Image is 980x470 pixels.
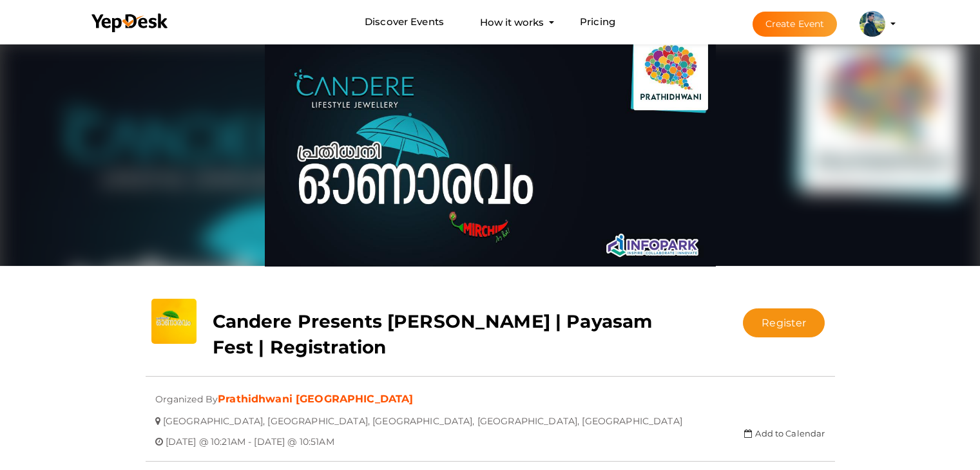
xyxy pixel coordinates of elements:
a: Pricing [580,10,615,34]
img: BHUGC9XD_normal.png [265,41,716,267]
b: Candere Presents [PERSON_NAME] | Payasam Fest | Registration [213,310,653,358]
img: PPFXFEEN_small.png [151,299,197,344]
img: ACg8ocImFeownhHtboqxd0f2jP-n9H7_i8EBYaAdPoJXQiB63u4xhcvD=s100 [860,11,885,37]
a: Add to Calendar [744,428,825,438]
span: [GEOGRAPHIC_DATA], [GEOGRAPHIC_DATA], [GEOGRAPHIC_DATA], [GEOGRAPHIC_DATA], [GEOGRAPHIC_DATA] [163,406,682,427]
span: Organized By [155,384,218,405]
a: Discover Events [365,10,444,34]
button: Register [743,308,825,337]
a: Prathidhwani [GEOGRAPHIC_DATA] [218,393,413,405]
button: Create Event [753,12,838,37]
button: How it works [476,10,548,34]
span: [DATE] @ 10:21AM - [DATE] @ 10:51AM [166,426,334,447]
